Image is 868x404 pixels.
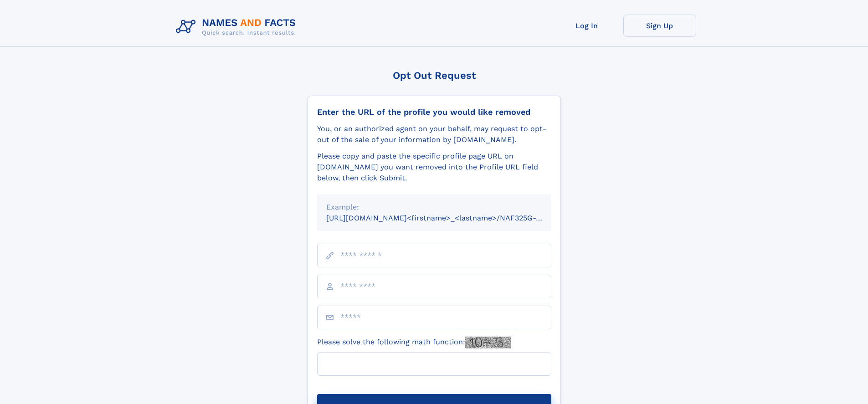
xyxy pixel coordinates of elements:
[326,214,569,222] small: [URL][DOMAIN_NAME]<firstname>_<lastname>/NAF325G-xxxxxxxx
[317,337,511,348] label: Please solve the following math function:
[172,15,303,39] img: Logo Names and Facts
[550,15,623,37] a: Log In
[317,123,551,145] div: You, or an authorized agent on your behalf, may request to opt-out of the sale of your informatio...
[317,107,551,117] div: Enter the URL of the profile you would like removed
[326,202,542,213] div: Example:
[308,70,561,81] div: Opt Out Request
[623,15,696,37] a: Sign Up
[317,151,551,184] div: Please copy and paste the specific profile page URL on [DOMAIN_NAME] you want removed into the Pr...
